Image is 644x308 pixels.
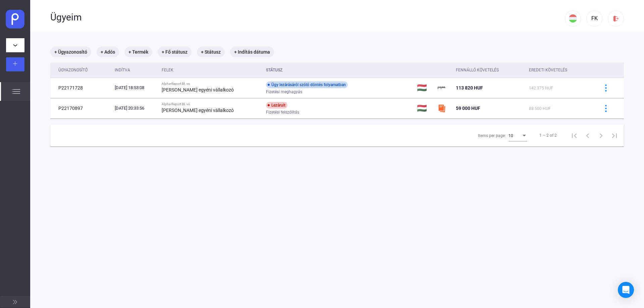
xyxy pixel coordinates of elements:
[115,66,156,74] div: Indítva
[456,66,524,74] div: Fennálló követelés
[58,66,109,74] div: Ügyazonosító
[50,12,565,23] div: Ügyeim
[529,106,551,111] span: 88 500 HUF
[529,66,567,74] div: Eredeti követelés
[162,87,234,93] strong: [PERSON_NAME] egyéni vállalkozó
[115,66,130,74] div: Indítva
[158,47,192,57] mat-chip: + Fő státusz
[586,10,602,26] button: FK
[581,129,594,142] button: Previous page
[589,14,600,22] div: FK
[266,102,287,109] div: Lezárult
[602,105,609,112] img: more-blue
[456,106,480,111] span: 59 000 HUF
[565,10,581,26] button: HU
[197,47,225,57] mat-chip: + Státusz
[478,132,506,140] div: Items per page:
[13,300,17,304] img: arrow-double-right-grey.svg
[162,66,261,74] div: Felek
[50,78,112,98] td: P22171728
[618,282,634,298] div: Open Intercom Messenger
[230,47,274,57] mat-chip: + Indítás dátuma
[58,66,88,74] div: Ügyazonosító
[115,105,156,112] div: [DATE] 20:33:56
[414,98,435,118] td: 🇭🇺
[97,47,119,57] mat-chip: + Adós
[599,101,613,115] button: more-blue
[162,82,261,86] div: Alpha-Report Bt. vs
[568,129,581,142] button: First page
[456,85,483,90] span: 113 820 HUF
[599,81,613,95] button: more-blue
[115,84,156,91] div: [DATE] 18:53:08
[438,84,446,92] img: payee-logo
[266,81,348,88] div: Ügy lezárásáról szóló döntés folyamatban
[50,47,91,57] mat-chip: + Ügyazonosító
[529,86,553,90] span: 142 375 HUF
[456,66,499,74] div: Fennálló követelés
[162,102,261,106] div: Alpha-Report Bt. vs
[13,61,17,66] img: plus-white.svg
[162,66,173,74] div: Felek
[594,129,608,142] button: Next page
[414,78,435,98] td: 🇭🇺
[50,98,112,118] td: P22170897
[508,133,513,138] span: 10
[124,47,152,57] mat-chip: + Termék
[162,108,234,113] strong: [PERSON_NAME] egyéni vállalkozó
[608,129,621,142] button: Last page
[539,131,557,139] div: 1 – 2 of 2
[529,66,590,74] div: Eredeti követelés
[438,104,446,112] img: szamlazzhu-mini
[612,15,620,22] img: logout-red
[263,63,415,78] th: Státusz
[12,87,20,96] img: list.svg
[6,10,25,29] img: payee-webclip.svg
[266,108,299,116] span: Fizetési felszólítás
[608,10,624,26] button: logout-red
[266,88,302,96] span: Fizetési meghagyás
[508,131,527,139] mat-select: Items per page:
[602,84,609,91] img: more-blue
[569,14,577,22] img: HU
